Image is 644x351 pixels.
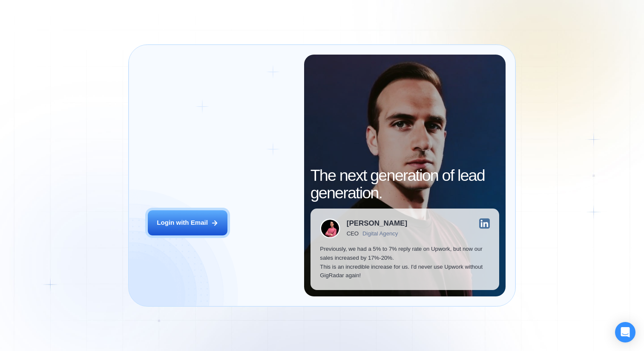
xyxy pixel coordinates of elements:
button: Login with Email [148,210,227,235]
div: Login with Email [157,218,208,227]
div: Open Intercom Messenger [615,322,635,342]
h2: The next generation of lead generation. [310,167,500,202]
p: Previously, we had a 5% to 7% reply rate on Upwork, but now our sales increased by 17%-20%. This ... [320,245,489,280]
div: Digital Agency [362,230,398,237]
div: [PERSON_NAME] [347,220,407,227]
div: CEO [347,230,359,237]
